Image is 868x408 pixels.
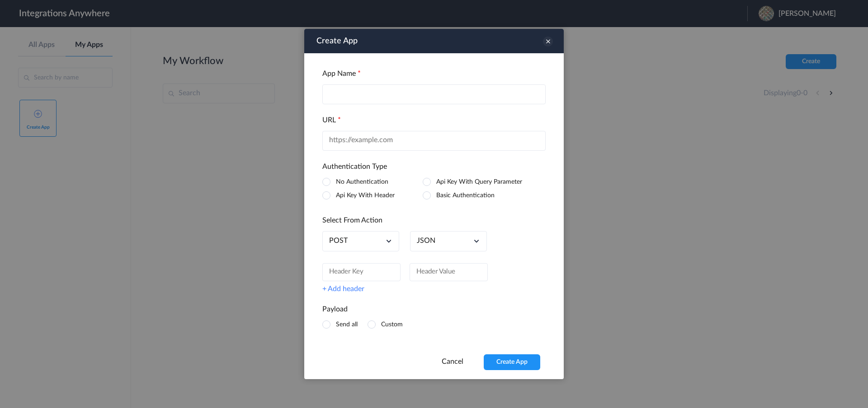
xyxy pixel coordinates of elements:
[322,70,546,78] h4: App Name
[417,236,435,245] a: application/json
[322,285,364,293] a: + Add header
[322,305,546,314] h4: Payload
[442,358,463,365] a: Cancel
[336,321,358,328] label: Send all
[322,162,546,171] h4: Authentication Type
[316,33,358,49] h3: Create App
[336,192,395,199] label: Api Key With Header
[329,236,348,245] a: POST
[336,179,388,185] label: No Authentication
[410,263,488,281] input: Header Value
[436,179,522,185] label: Api Key With Query Parameter
[322,216,546,225] h4: Select From Action
[381,321,403,328] label: Custom
[322,263,401,281] input: Header Key
[322,116,546,125] h4: URL
[436,192,495,199] label: Basic Authentication
[484,354,540,370] button: Create App
[322,131,546,151] input: https://example.com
